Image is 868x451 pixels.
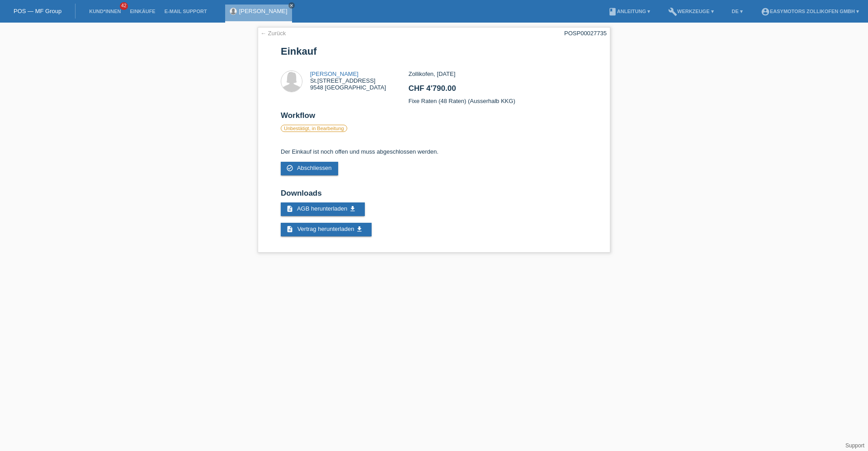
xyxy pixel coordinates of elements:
i: close [289,3,294,8]
p: Der Einkauf ist noch offen und muss abgeschlossen werden. [281,148,587,155]
a: close [288,2,295,9]
a: Einkäufe [125,9,160,14]
a: account_circleEasymotors Zollikofen GmbH ▾ [756,9,863,14]
a: [PERSON_NAME] [239,8,288,14]
a: [PERSON_NAME] [310,70,359,77]
a: Support [845,442,864,449]
h1: Einkauf [281,46,587,57]
a: POS — MF Group [14,8,61,14]
span: AGB herunterladen [297,205,347,212]
a: bookAnleitung ▾ [604,9,655,14]
a: DE ▾ [727,9,747,14]
a: description Vertrag herunterladen get_app [281,223,372,236]
div: POSP00027735 [564,30,607,37]
i: check_circle_outline [286,164,293,172]
h2: Workflow [281,111,587,125]
i: account_circle [761,7,770,16]
label: Unbestätigt, in Bearbeitung [281,125,347,132]
div: Zollikofen, [DATE] Fixe Raten (48 Raten) (Ausserhalb KKG) [408,70,587,111]
i: get_app [349,205,356,212]
i: book [608,7,617,16]
a: Kund*innen [85,9,125,14]
i: get_app [356,225,363,233]
i: description [286,205,293,212]
a: description AGB herunterladen get_app [281,202,365,216]
a: check_circle_outline Abschliessen [281,162,338,175]
h2: CHF 4'790.00 [408,84,587,98]
h2: Downloads [281,189,587,202]
a: E-Mail Support [160,9,212,14]
a: ← Zurück [260,30,286,37]
i: build [668,7,677,16]
span: Vertrag herunterladen [297,225,354,232]
div: St.[STREET_ADDRESS] 9548 [GEOGRAPHIC_DATA] [310,70,386,91]
i: description [286,225,293,233]
span: Abschliessen [297,164,332,171]
span: 42 [120,2,128,10]
a: buildWerkzeuge ▾ [664,9,718,14]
